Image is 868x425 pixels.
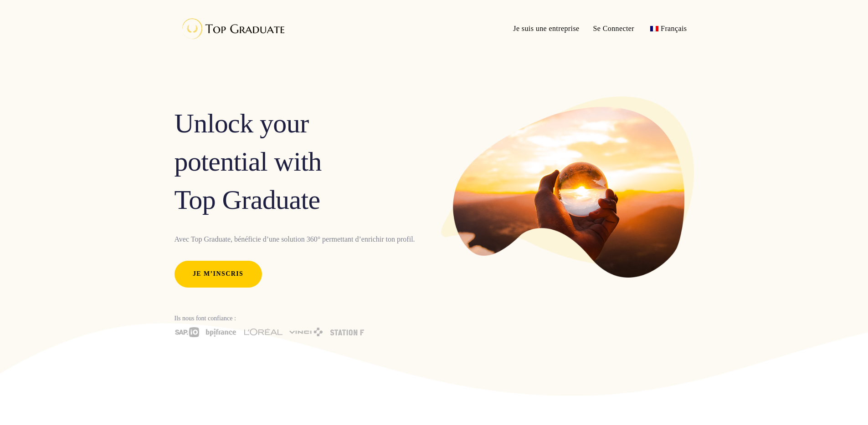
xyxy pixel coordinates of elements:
[513,25,579,32] span: Je suis une entreprise
[175,313,427,324] p: Ils nous font confiance :
[193,268,243,280] span: Je m’inscris
[175,261,262,288] a: Je m’inscris
[175,233,427,246] p: Avec Top Graduate, bénéficie d’une solution 360° permettant d’enrichir ton profil.
[175,14,288,43] img: Top Graduate
[650,26,658,31] img: Français
[593,25,635,32] span: Se Connecter
[175,104,322,219] span: Unlock your potential with Top Graduate
[661,25,687,32] span: Français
